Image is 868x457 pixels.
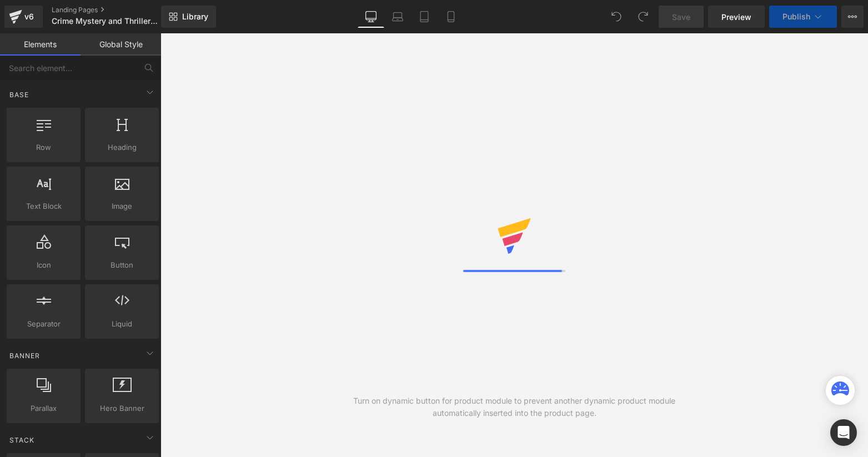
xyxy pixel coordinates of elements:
a: v6 [4,6,43,28]
span: Row [10,142,77,153]
span: Text Block [10,200,77,212]
a: Landing Pages [52,6,179,14]
span: Heading [88,142,155,153]
span: Save [672,11,690,23]
div: Turn on dynamic button for product module to prevent another dynamic product module automatically... [338,395,691,419]
span: Parallax [10,403,77,414]
a: Global Style [81,33,161,56]
a: Laptop [384,6,411,28]
a: Preview [708,6,765,28]
div: v6 [22,9,36,24]
a: Mobile [438,6,464,28]
a: Tablet [411,6,438,28]
button: Publish [769,6,837,28]
span: Publish [782,12,810,21]
div: Open Intercom Messenger [830,419,857,446]
span: Liquid [88,318,155,330]
span: Banner [8,350,41,361]
span: Hero Banner [88,403,155,414]
span: Icon [10,259,77,271]
a: New Library [161,6,216,28]
span: Preview [721,11,751,23]
a: Desktop [358,6,384,28]
button: More [841,6,864,28]
span: Crime Mystery and Thriller Book Subscription - B [52,17,158,26]
span: Button [88,259,155,271]
button: Undo [605,6,628,28]
span: Image [88,200,155,212]
span: Base [8,89,30,100]
span: Separator [10,318,77,330]
span: Stack [8,435,36,445]
span: Library [182,12,208,22]
button: Redo [632,6,654,28]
